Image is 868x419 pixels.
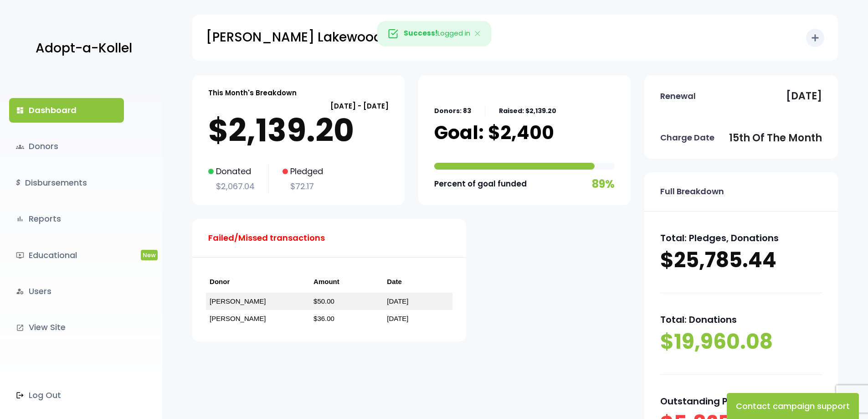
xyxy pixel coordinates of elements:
i: bar_chart [16,215,24,223]
i: manage_accounts [16,287,24,295]
a: dashboardDashboard [9,98,124,123]
p: Total: Pledges, Donations [660,230,822,246]
strong: Success! [404,28,437,38]
p: Failed/Missed transactions [208,231,325,245]
a: $36.00 [313,315,334,322]
div: Logged in [377,21,491,47]
a: $Disbursements [9,171,124,195]
p: Donors: 83 [434,105,471,117]
a: [PERSON_NAME] [210,297,266,305]
a: [DATE] [387,315,408,322]
a: manage_accountsUsers [9,279,124,304]
i: add [810,32,821,43]
a: Adopt-a-Kollel [31,26,132,71]
p: $72.17 [282,179,323,194]
p: $25,785.44 [660,246,822,274]
i: launch [16,324,24,332]
p: [DATE] - [DATE] [208,100,389,112]
button: Contact campaign support [727,393,859,419]
button: Close [465,21,491,46]
p: 89% [592,174,615,194]
p: Total: Donations [660,311,822,328]
a: Log Out [9,383,124,408]
p: $2,067.04 [208,179,255,194]
p: Adopt-a-Kollel [36,37,132,60]
p: This Month's Breakdown [208,87,297,99]
p: $2,139.20 [208,112,389,149]
i: dashboard [16,106,24,114]
th: Date [383,271,452,293]
a: launchView Site [9,315,124,340]
span: New [141,250,158,260]
p: [PERSON_NAME] Lakewood [206,26,382,49]
p: $19,960.08 [660,328,822,356]
button: add [806,29,824,47]
p: Outstanding Pledges [660,393,822,409]
p: Donated [208,164,255,179]
p: 15th of the month [729,129,822,147]
p: Percent of goal funded [434,177,527,191]
a: $50.00 [313,297,334,305]
a: bar_chartReports [9,207,124,231]
i: $ [16,176,21,190]
span: groups [16,143,24,151]
a: [DATE] [387,297,408,305]
a: [PERSON_NAME] [210,315,266,322]
p: Full Breakdown [660,184,724,199]
i: ondemand_video [16,251,24,259]
p: Renewal [660,89,696,103]
p: Pledged [282,164,323,179]
p: Raised: $2,139.20 [499,105,556,117]
th: Donor [206,271,310,293]
p: [DATE] [786,87,822,105]
th: Amount [310,271,383,293]
a: ondemand_videoEducationalNew [9,243,124,268]
p: Goal: $2,400 [434,121,554,144]
p: Charge Date [660,130,714,145]
a: groupsDonors [9,134,124,159]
